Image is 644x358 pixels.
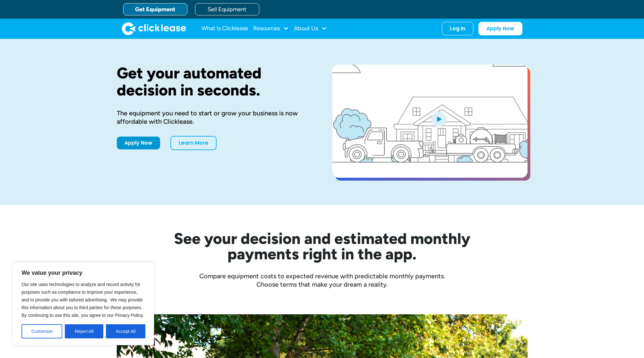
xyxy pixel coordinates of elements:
a: Apply Now [117,137,160,149]
a: Get Equipment [123,3,187,15]
a: Sell Equipment [195,3,259,15]
div: Resources [253,22,289,35]
div: The equipment you need to start or grow your business is now affordable with Clicklease. [117,109,312,126]
div: Compare equipment costs to expected revenue with predictable monthly payments. Choose terms that ... [117,272,528,289]
a: What Is Clicklease [202,22,248,35]
button: Accept All [106,324,145,338]
p: We value your privacy [21,269,145,277]
div: Log In [450,25,465,32]
img: Clicklease logo [122,22,186,35]
h2: See your decision and estimated monthly payments right in the app. [142,231,502,262]
img: Blue play button logo on a light blue circular background [430,110,447,128]
div: We value your privacy [13,262,154,345]
a: open lightbox [332,65,528,178]
a: Learn More [170,136,217,150]
a: home [122,22,186,35]
a: Apply Now [478,22,522,35]
button: Reject All [65,324,103,338]
h1: Get your automated decision in seconds. [117,65,312,99]
button: Customize [21,324,62,338]
span: Our site uses technologies to analyze and record activity for purposes such as compliance to impr... [21,282,144,318]
div: About Us [294,22,327,35]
